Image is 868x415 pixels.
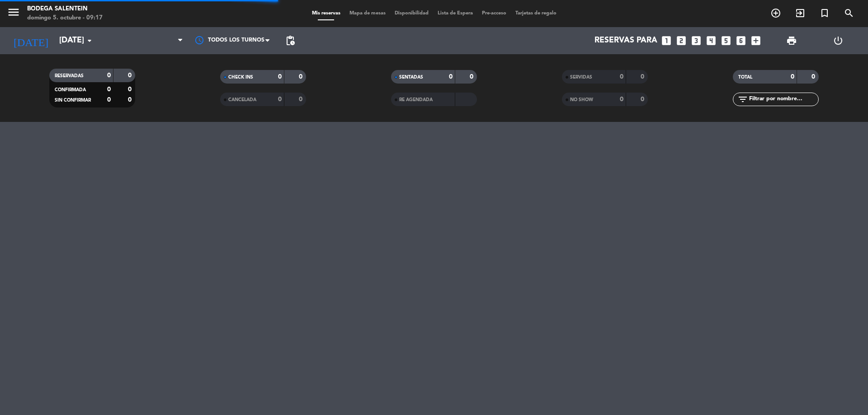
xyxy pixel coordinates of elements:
[390,11,433,16] span: Disponibilidad
[675,35,687,47] i: looks_two
[128,86,133,93] strong: 0
[620,74,623,80] strong: 0
[55,74,84,78] span: RESERVADAS
[399,75,423,79] span: SENTADAS
[228,75,253,79] span: CHECK INS
[84,35,95,46] i: arrow_drop_down
[299,96,304,103] strong: 0
[278,74,282,80] strong: 0
[228,98,256,102] span: CANCELADA
[819,8,830,19] i: turned_in_not
[477,11,511,16] span: Pre-acceso
[128,72,133,79] strong: 0
[470,74,475,80] strong: 0
[107,86,111,93] strong: 0
[620,96,623,103] strong: 0
[345,11,390,16] span: Mapa de mesas
[570,98,593,102] span: NO SHOW
[7,5,20,22] button: menu
[278,96,282,103] strong: 0
[55,88,86,92] span: CONFIRMADA
[27,14,103,23] div: domingo 5. octubre - 09:17
[594,36,657,45] span: Reservas para
[690,35,702,47] i: looks_3
[641,74,646,80] strong: 0
[811,74,817,80] strong: 0
[433,11,477,16] span: Lista de Espera
[815,27,861,54] div: LOG OUT
[511,11,561,16] span: Tarjetas de regalo
[795,8,806,19] i: exit_to_app
[285,35,296,46] span: pending_actions
[737,94,748,105] i: filter_list
[750,35,762,47] i: add_box
[299,74,304,80] strong: 0
[7,5,20,19] i: menu
[399,98,433,102] span: RE AGENDADA
[720,35,732,47] i: looks_5
[738,75,752,79] span: TOTAL
[27,5,103,14] div: Bodega Salentein
[128,97,133,103] strong: 0
[833,35,844,46] i: power_settings_new
[660,35,672,47] i: looks_one
[641,96,646,103] strong: 0
[844,8,854,19] i: search
[735,35,747,47] i: looks_6
[307,11,345,16] span: Mis reservas
[7,31,55,51] i: [DATE]
[449,74,453,80] strong: 0
[705,35,717,47] i: looks_4
[107,72,111,79] strong: 0
[748,94,818,104] input: Filtrar por nombre...
[55,98,91,103] span: SIN CONFIRMAR
[786,35,797,46] span: print
[791,74,794,80] strong: 0
[107,97,111,103] strong: 0
[770,8,781,19] i: add_circle_outline
[570,75,592,79] span: SERVIDAS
